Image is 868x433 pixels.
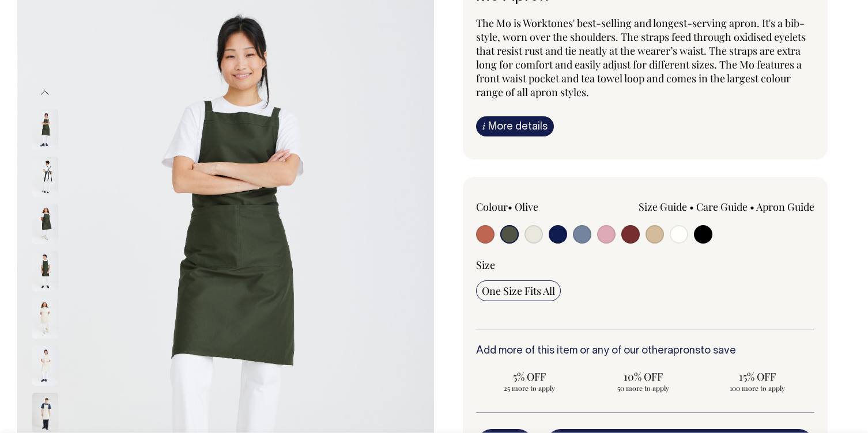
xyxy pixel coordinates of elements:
a: Size Guide [639,200,687,214]
h6: Add more of this item or any of our other to save [476,345,814,357]
span: One Size Fits All [482,284,555,298]
img: olive [32,157,58,197]
img: natural [32,345,58,386]
a: Care Guide [696,200,748,214]
span: 50 more to apply [596,383,692,393]
a: iMore details [476,116,554,136]
div: Colour [476,200,612,214]
span: 25 more to apply [482,383,578,393]
span: • [750,200,754,214]
input: 15% OFF 100 more to apply [704,366,811,396]
span: 100 more to apply [710,383,805,393]
div: Size [476,258,814,272]
button: Previous [36,80,54,106]
img: olive [32,109,58,150]
img: olive [32,251,58,291]
a: Apron Guide [756,200,814,214]
span: The Mo is Worktones' best-selling and longest-serving apron. It's a bib-style, worn over the shou... [476,16,806,99]
span: • [508,200,512,214]
input: One Size Fits All [476,280,561,301]
label: Olive [515,200,538,214]
input: 5% OFF 25 more to apply [476,366,583,396]
span: 10% OFF [596,370,692,383]
input: 10% OFF 50 more to apply [590,366,697,396]
span: i [482,120,485,132]
span: 15% OFF [710,370,805,383]
img: olive [32,204,58,244]
img: natural [32,393,58,433]
a: aprons [667,346,700,356]
span: • [689,200,694,214]
span: 5% OFF [482,370,578,383]
img: natural [32,298,58,339]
